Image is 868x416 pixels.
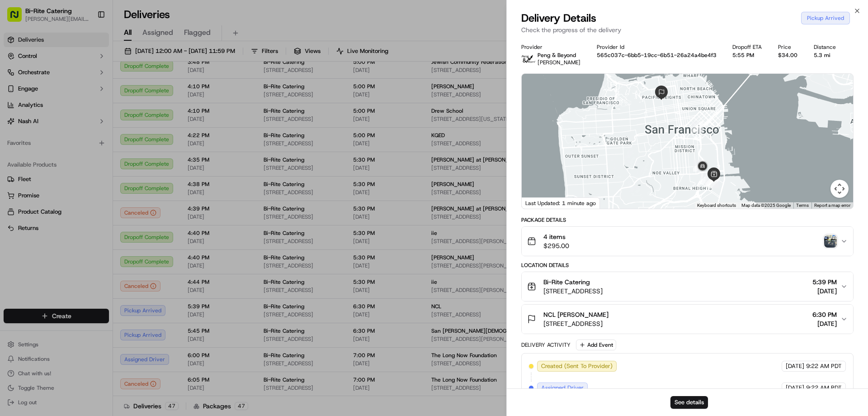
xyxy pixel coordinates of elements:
img: 1736555255976-a54dd68f-1ca7-489b-9aae-adbdc363a1c4 [9,86,25,103]
div: Package Details [521,216,854,224]
img: Google [524,197,554,209]
span: 5:39 PM [812,277,837,287]
button: See details [670,396,708,409]
span: Pylon [90,153,109,160]
a: Terms (opens in new tab) [796,203,809,208]
div: Price [778,43,799,51]
div: Provider Id [597,43,718,51]
div: Location Details [521,262,854,269]
span: 4 items [543,232,569,241]
span: Assigned Driver [541,384,584,392]
span: [DATE] [786,384,804,392]
button: Start new chat [154,89,165,100]
span: Bi-Rite Catering [543,277,590,287]
span: 6:30 PM [812,310,837,319]
a: 💻API Documentation [73,128,149,144]
a: 📗Knowledge Base [5,128,73,144]
p: Peng & Beyond [538,52,580,59]
span: [STREET_ADDRESS] [543,287,603,296]
div: 📗 [9,132,16,139]
div: We're available if you need us! [31,96,114,103]
span: [STREET_ADDRESS] [543,319,609,328]
button: 4 items$295.00photo_proof_of_pickup image [522,227,853,256]
div: 5:55 PM [732,52,764,59]
p: Welcome 👋 [9,36,165,51]
span: Map data ©2025 Google [741,203,791,208]
span: API Documentation [85,131,145,140]
div: 💻 [76,132,84,139]
div: 1 [692,121,703,133]
img: Nash [9,9,27,27]
div: 6 [705,175,717,186]
div: Delivery Activity [521,341,571,349]
span: Knowledge Base [18,131,69,140]
img: profile_peng_cartwheel.jpg [521,52,536,66]
span: [DATE] [812,319,837,328]
span: Created (Sent To Provider) [541,362,613,370]
span: [PERSON_NAME] [538,59,580,66]
button: Map camera controls [830,180,849,198]
div: Distance [814,43,838,51]
a: Powered byPylon [64,153,109,160]
div: Start new chat [31,86,148,96]
img: photo_proof_of_pickup image [824,235,837,248]
button: Add Event [576,339,616,350]
span: 9:22 AM PDT [806,384,842,392]
div: 3 [700,173,712,185]
button: Keyboard shortcuts [697,202,736,209]
button: 565c037c-6bb5-19cc-6b51-26a24a4be4f3 [597,52,717,59]
a: Report a map error [814,203,850,208]
span: NCL [PERSON_NAME] [543,310,609,319]
input: Got a question? Start typing here... [24,58,163,68]
p: Check the progress of the delivery [521,25,854,34]
span: $295.00 [543,241,569,250]
span: [DATE] [812,287,837,296]
div: Provider [521,43,582,51]
button: Bi-Rite Catering[STREET_ADDRESS]5:39 PM[DATE] [522,272,853,301]
div: 5 [708,177,720,188]
span: Delivery Details [521,11,596,25]
div: $34.00 [778,52,799,59]
div: Dropoff ETA [732,43,764,51]
div: 5.3 mi [814,52,838,59]
a: Open this area in Google Maps (opens a new window) [524,197,554,209]
span: 9:22 AM PDT [806,362,842,370]
div: Last Updated: 1 minute ago [522,197,600,209]
div: 2 [693,160,705,172]
span: [DATE] [786,362,804,370]
button: NCL [PERSON_NAME][STREET_ADDRESS]6:30 PM[DATE] [522,305,853,334]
